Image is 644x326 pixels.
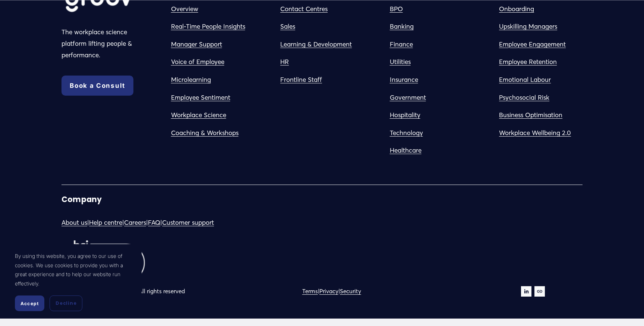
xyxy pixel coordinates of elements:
[15,252,134,288] p: By using this website, you agree to our use of cookies. We use cookies to provide you with a grea...
[390,74,418,86] a: Insurance
[61,194,102,205] strong: Company
[302,286,318,297] a: Terms
[89,217,122,228] a: Help centre
[61,26,145,61] p: The workplace science platform lifting people & performance.
[50,295,82,311] button: Decline
[171,74,211,86] a: Microlearning
[521,286,531,297] a: LinkedIn
[171,39,222,50] a: Manager Support
[61,217,320,228] p: | | | |
[556,127,571,139] a: g 2.0
[390,21,414,32] a: Banking
[148,217,160,228] a: FAQ
[20,301,39,306] span: Accept
[15,295,44,311] button: Accept
[390,92,426,103] a: Government
[319,286,338,297] a: Privacy
[171,92,230,103] a: Employee Sentiment
[390,39,413,50] a: Finance
[124,217,146,228] a: Careers
[302,286,473,297] p: | |
[499,3,534,15] a: Onboarding
[280,39,352,50] a: Learning & Development
[280,74,322,86] a: Frontline Staff
[56,300,76,307] span: Decline
[340,286,361,297] a: Security
[499,21,557,32] a: Upskilling Managers
[499,56,557,68] a: Employee Retention
[280,56,289,68] a: HR
[499,109,562,121] a: Business Optimisation
[390,3,403,15] a: BPO
[390,56,411,68] a: Utilities
[171,56,224,68] a: Voice of Employee
[499,92,549,103] a: Psychosocial Risk
[499,127,556,139] a: Workplace Wellbein
[280,3,328,15] a: Contact Centres
[61,286,320,297] p: Copyright © 2024 Groov Ltd. All rights reserved
[534,286,545,297] a: URL
[499,74,551,86] a: Emotional Labour
[61,217,87,228] a: About us
[61,76,133,96] a: Book a Consult
[7,244,142,319] section: Cookie banner
[499,39,566,50] a: Employee Engagement
[171,21,245,32] a: Real-Time People Insights
[390,145,422,156] a: Healthcare
[280,21,295,32] a: Sales
[171,127,239,139] a: Coaching & Workshops
[171,109,226,121] a: Workplace Science
[390,109,420,121] a: Hospitality
[162,217,214,228] a: Customer support
[390,127,423,139] a: Technology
